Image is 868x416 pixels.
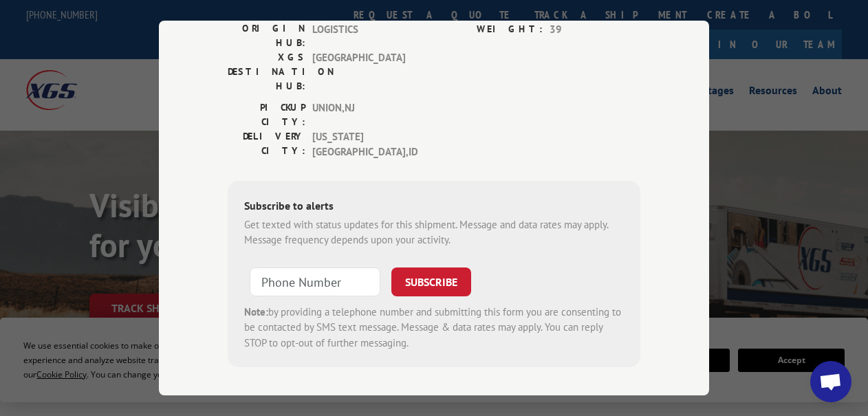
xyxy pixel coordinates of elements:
label: XGS ORIGIN HUB: [228,7,305,50]
div: by providing a telephone number and submitting this form you are consenting to be contacted by SM... [244,305,624,351]
span: INTERCEPT LOGISTICS [312,7,405,50]
strong: Note: [244,305,268,318]
label: WEIGHT: [434,22,543,38]
span: UNION , NJ [312,100,405,129]
input: Phone Number [250,267,380,296]
span: 39 [550,22,640,38]
span: [US_STATE][GEOGRAPHIC_DATA] , ID [312,129,405,160]
div: Open chat [810,361,851,402]
label: PICKUP CITY: [228,100,305,129]
label: XGS DESTINATION HUB: [228,50,305,94]
button: SUBSCRIBE [391,267,471,296]
label: DELIVERY CITY: [228,129,305,160]
div: Subscribe to alerts [244,197,624,217]
div: Get texted with status updates for this shipment. Message and data rates may apply. Message frequ... [244,217,624,248]
span: [GEOGRAPHIC_DATA] [312,50,405,94]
